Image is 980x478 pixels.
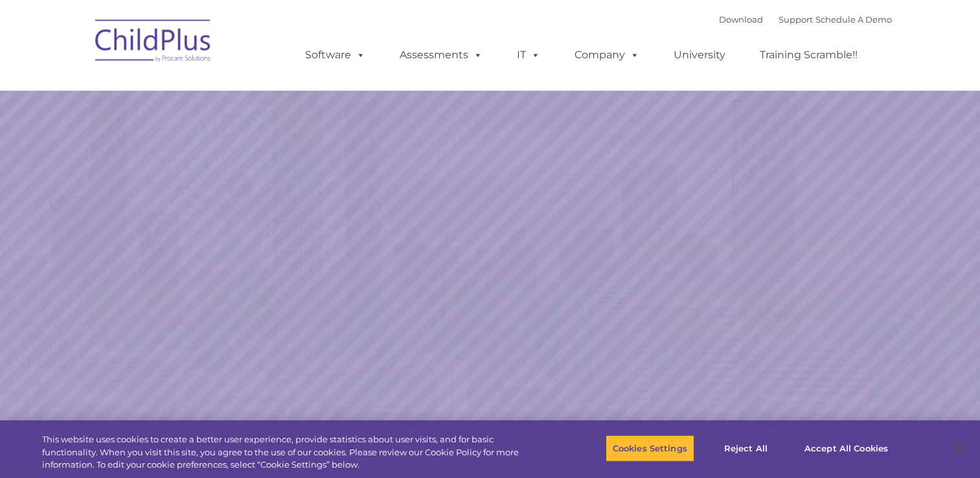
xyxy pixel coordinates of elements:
[705,435,786,462] button: Reject All
[606,435,694,462] button: Cookies Settings
[42,433,539,472] div: This website uses cookies to create a better user experience, provide statistics about user visit...
[562,42,652,68] a: Company
[89,10,218,75] img: ChildPlus by Procare Solutions
[292,42,378,68] a: Software
[719,14,763,25] a: Download
[666,292,830,336] a: Learn More
[387,42,496,68] a: Assessments
[797,435,895,462] button: Accept All Cookies
[719,14,892,25] font: |
[815,14,892,25] a: Schedule A Demo
[747,42,871,68] a: Training Scramble!!
[504,42,553,68] a: IT
[661,42,738,68] a: University
[945,434,974,462] button: Close
[779,14,813,25] a: Support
